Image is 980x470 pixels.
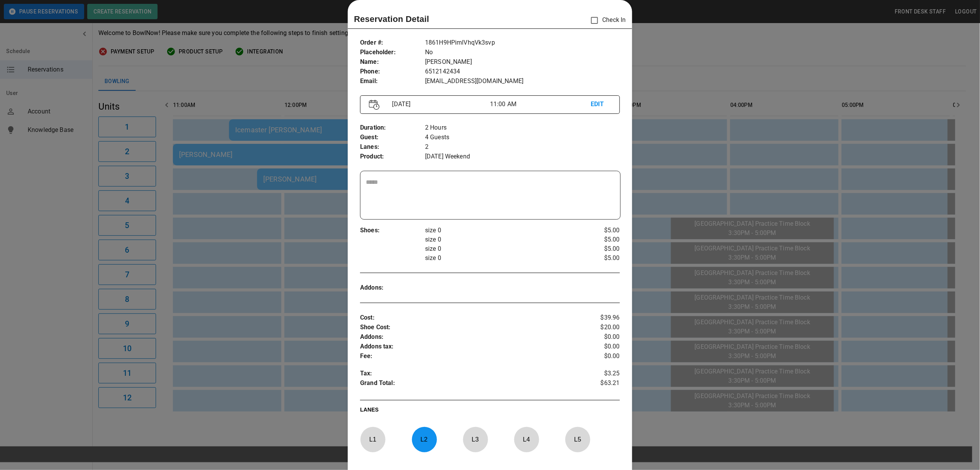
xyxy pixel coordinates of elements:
p: size 0 [425,235,576,244]
p: [PERSON_NAME] [425,57,620,67]
p: Addons : [360,332,576,342]
p: EDIT [591,100,611,109]
p: 1861H9HPimlVhqVk3svp [425,38,620,48]
p: $39.96 [576,313,620,323]
p: Placeholder : [360,48,425,57]
p: size 0 [425,253,576,263]
p: Order # : [360,38,425,48]
p: $5.00 [576,226,620,235]
p: Fee : [360,352,576,361]
p: Email : [360,77,425,86]
p: $0.00 [576,342,620,352]
p: 11:00 AM [490,100,591,109]
p: Guest : [360,133,425,142]
p: Shoes : [360,226,425,235]
p: 6512142434 [425,67,620,77]
p: 4 Guests [425,133,620,142]
p: size 0 [425,226,576,235]
p: [EMAIL_ADDRESS][DOMAIN_NAME] [425,77,620,86]
p: Shoe Cost : [360,323,576,332]
p: Addons : [360,283,425,293]
p: L 1 [360,430,385,448]
p: $0.00 [576,352,620,361]
p: $63.21 [576,378,620,390]
p: Duration : [360,123,425,133]
img: Vector [369,100,380,110]
p: Phone : [360,67,425,77]
p: Product : [360,152,425,162]
p: No [425,48,620,57]
p: Reservation Detail [354,13,429,25]
p: $5.00 [576,244,620,253]
p: size 0 [425,244,576,253]
p: L 3 [463,430,488,448]
p: L 4 [514,430,539,448]
p: Lanes : [360,142,425,152]
p: Name : [360,57,425,67]
p: 2 [425,142,620,152]
p: $5.00 [576,253,620,263]
p: Addons tax : [360,342,576,352]
p: $3.25 [576,369,620,378]
p: L 5 [565,430,590,448]
p: Tax : [360,369,576,378]
p: [DATE] [389,100,490,109]
p: Check In [586,12,626,28]
p: $0.00 [576,332,620,342]
p: $5.00 [576,235,620,244]
p: Grand Total : [360,378,576,390]
p: $20.00 [576,323,620,332]
p: [DATE] Weekend [425,152,620,162]
p: Cost : [360,313,576,323]
p: 2 Hours [425,123,620,133]
p: L 2 [412,430,437,448]
p: LANES [360,406,620,417]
